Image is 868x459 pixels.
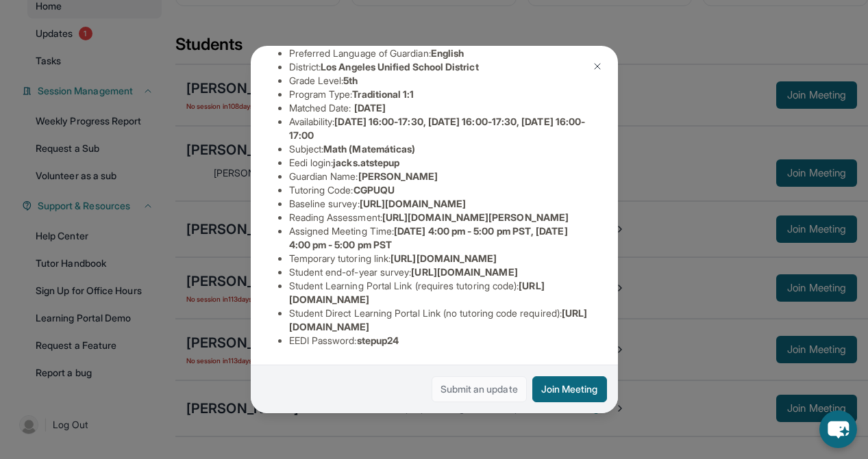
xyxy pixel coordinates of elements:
[289,156,591,170] li: Eedi login :
[289,183,591,197] li: Tutoring Code :
[390,252,497,264] span: [URL][DOMAIN_NAME]
[382,211,569,223] span: [URL][DOMAIN_NAME][PERSON_NAME]
[343,75,358,86] span: 5th
[289,74,591,88] li: Grade Level:
[289,279,591,306] li: Student Learning Portal Link (requires tutoring code) :
[358,170,438,182] span: [PERSON_NAME]
[360,198,466,209] span: [URL][DOMAIN_NAME]
[321,61,478,73] span: Los Angeles Unified School District
[289,225,568,250] span: [DATE] 4:00 pm - 5:00 pm PST, [DATE] 4:00 pm - 5:00 pm PST
[289,197,591,211] li: Baseline survey :
[289,101,591,115] li: Matched Date:
[289,252,591,265] li: Temporary tutoring link :
[431,47,464,59] span: English
[532,376,607,402] button: Join Meeting
[411,266,517,278] span: [URL][DOMAIN_NAME]
[289,88,591,101] li: Program Type:
[289,224,591,252] li: Assigned Meeting Time :
[333,157,399,168] span: jacks.atstepup
[289,170,591,183] li: Guardian Name :
[357,335,399,346] span: stepup24
[432,376,527,402] a: Submit an update
[592,61,603,72] img: Close Icon
[354,102,386,114] span: [DATE]
[352,88,414,100] span: Traditional 1:1
[289,306,591,334] li: Student Direct Learning Portal Link (no tutoring code required) :
[289,60,591,74] li: District:
[289,115,591,142] li: Availability:
[289,265,591,279] li: Student end-of-year survey :
[289,142,591,156] li: Subject :
[323,143,415,155] span: Math (Matemáticas)
[354,184,395,196] span: CGPUQU
[289,116,586,141] span: [DATE] 16:00-17:30, [DATE] 16:00-17:30, [DATE] 16:00-17:00
[289,47,591,60] li: Preferred Language of Guardian:
[819,410,857,448] button: chat-button
[289,211,591,224] li: Reading Assessment :
[289,334,591,347] li: EEDI Password :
